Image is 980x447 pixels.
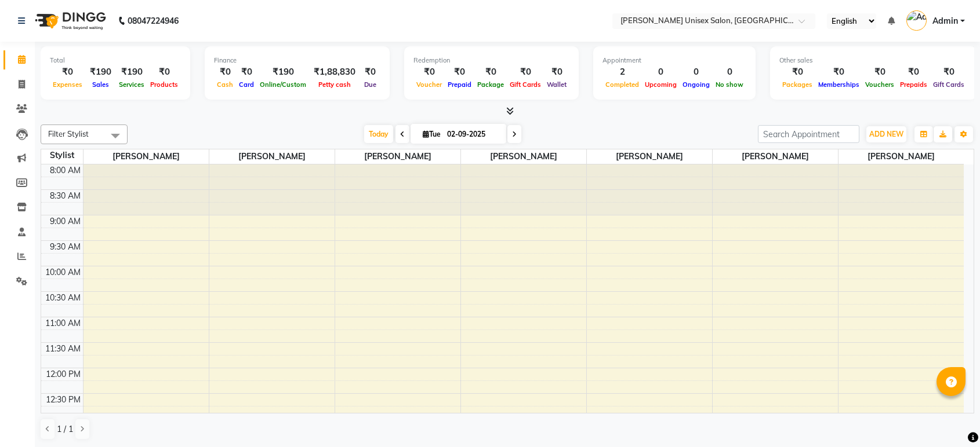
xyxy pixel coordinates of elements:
[474,80,507,89] span: Package
[680,80,713,89] span: Ongoing
[930,65,967,79] div: ₹0
[48,129,89,138] span: Filter Stylist
[50,56,181,65] div: Total
[335,149,460,164] span: [PERSON_NAME]
[41,149,83,162] div: Stylist
[214,56,380,65] div: Finance
[587,149,712,164] span: [PERSON_NAME]
[48,241,83,253] div: 9:30 AM
[50,65,85,79] div: ₹0
[544,80,569,89] span: Wallet
[474,65,507,79] div: ₹0
[758,125,859,143] input: Search Appointment
[214,80,236,89] span: Cash
[48,190,83,202] div: 8:30 AM
[89,80,112,89] span: Sales
[839,149,964,164] span: [PERSON_NAME]
[461,149,586,164] span: [PERSON_NAME]
[236,65,257,79] div: ₹0
[815,80,862,89] span: Memberships
[602,80,642,89] span: Completed
[815,65,862,79] div: ₹0
[236,80,257,89] span: Card
[779,65,815,79] div: ₹0
[713,80,746,89] span: No show
[869,130,903,138] span: ADD NEW
[413,80,445,89] span: Voucher
[862,80,897,89] span: Vouchers
[361,80,379,89] span: Due
[862,65,897,79] div: ₹0
[43,368,83,380] div: 12:00 PM
[30,5,109,37] img: logo
[932,15,958,27] span: Admin
[43,266,83,279] div: 10:00 AM
[309,65,360,79] div: ₹1,88,830
[413,56,569,65] div: Redemption
[680,65,713,79] div: 0
[642,80,680,89] span: Upcoming
[930,80,967,89] span: Gift Cards
[602,65,642,79] div: 2
[147,65,181,79] div: ₹0
[507,65,544,79] div: ₹0
[364,125,393,143] span: Today
[444,126,502,143] input: 2025-09-02
[48,215,83,228] div: 9:00 AM
[84,149,209,164] span: [PERSON_NAME]
[257,80,309,89] span: Online/Custom
[713,65,746,79] div: 0
[147,80,181,89] span: Products
[906,10,927,31] img: Admin
[866,126,906,142] button: ADD NEW
[209,149,335,164] span: [PERSON_NAME]
[642,65,680,79] div: 0
[360,65,380,79] div: ₹0
[257,65,309,79] div: ₹190
[713,149,838,164] span: [PERSON_NAME]
[544,65,569,79] div: ₹0
[116,65,147,79] div: ₹190
[897,65,930,79] div: ₹0
[50,80,85,89] span: Expenses
[48,164,83,177] div: 8:00 AM
[602,56,746,65] div: Appointment
[779,80,815,89] span: Packages
[315,80,354,89] span: Petty cash
[931,401,968,435] iframe: chat widget
[420,130,444,138] span: Tue
[214,65,236,79] div: ₹0
[116,80,147,89] span: Services
[85,65,116,79] div: ₹190
[779,56,967,65] div: Other sales
[507,80,544,89] span: Gift Cards
[57,423,73,435] span: 1 / 1
[43,317,83,329] div: 11:00 AM
[445,65,474,79] div: ₹0
[413,65,445,79] div: ₹0
[897,80,930,89] span: Prepaids
[445,80,474,89] span: Prepaid
[43,343,83,355] div: 11:30 AM
[128,5,179,37] b: 08047224946
[43,292,83,304] div: 10:30 AM
[43,394,83,406] div: 12:30 PM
